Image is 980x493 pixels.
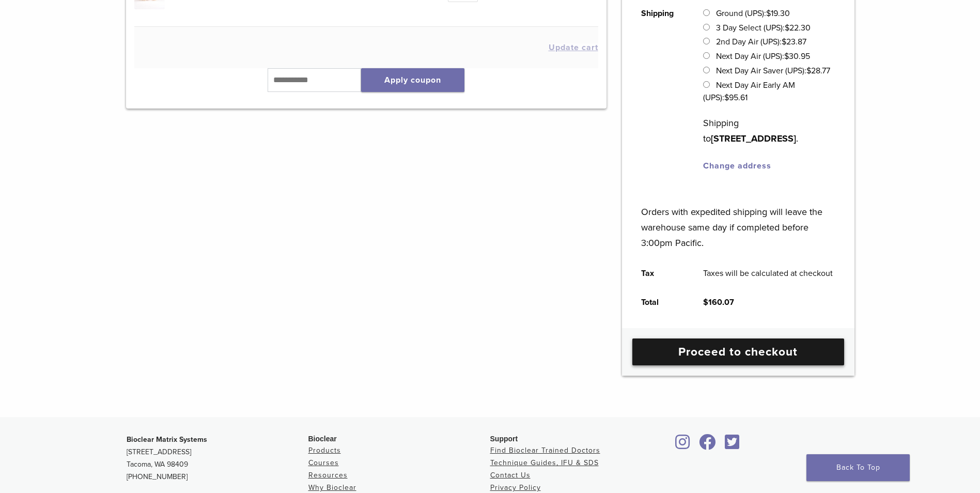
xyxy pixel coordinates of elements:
[703,80,795,103] label: Next Day Air Early AM (UPS):
[490,435,518,443] span: Support
[632,338,844,365] a: Proceed to checkout
[784,51,810,61] bdi: 30.95
[722,440,743,451] a: Bioclear
[716,37,806,47] label: 2nd Day Air (UPS):
[703,297,708,307] span: $
[641,189,835,251] p: Orders with expedited shipping will leave the warehouse same day if completed before 3:00pm Pacific.
[490,471,531,480] a: Contact Us
[308,435,337,443] span: Bioclear
[630,259,692,288] th: Tax
[630,288,692,317] th: Total
[716,8,790,19] label: Ground (UPS):
[806,66,830,76] bdi: 28.77
[703,161,771,171] a: Change address
[490,483,541,492] a: Privacy Policy
[672,440,694,451] a: Bioclear
[806,66,811,76] span: $
[806,454,910,481] a: Back To Top
[127,434,308,483] p: [STREET_ADDRESS] Tacoma, WA 98409 [PHONE_NUMBER]
[692,259,845,288] td: Taxes will be calculated at checkout
[308,458,339,467] a: Courses
[308,446,341,455] a: Products
[716,66,830,76] label: Next Day Air Saver (UPS):
[696,440,720,451] a: Bioclear
[716,23,811,33] label: 3 Day Select (UPS):
[724,93,729,103] span: $
[724,93,748,103] bdi: 95.61
[127,435,207,444] strong: Bioclear Matrix Systems
[703,115,835,146] p: Shipping to .
[766,8,790,19] bdi: 19.30
[703,297,734,307] bdi: 160.07
[308,483,356,492] a: Why Bioclear
[716,51,810,61] label: Next Day Air (UPS):
[785,23,789,33] span: $
[490,446,600,455] a: Find Bioclear Trained Doctors
[782,37,786,47] span: $
[549,43,598,52] button: Update cart
[711,133,796,144] strong: [STREET_ADDRESS]
[361,68,464,92] button: Apply coupon
[490,458,599,467] a: Technique Guides, IFU & SDS
[308,471,348,480] a: Resources
[782,37,806,47] bdi: 23.87
[784,51,789,61] span: $
[766,8,771,19] span: $
[785,23,811,33] bdi: 22.30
